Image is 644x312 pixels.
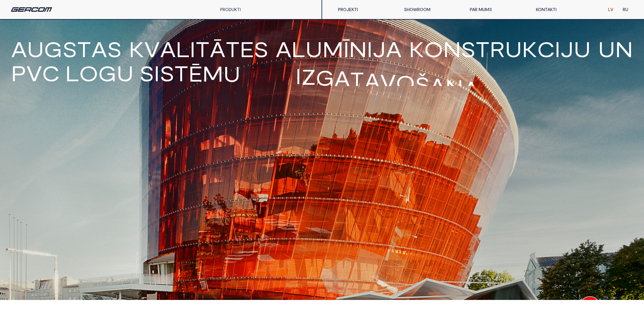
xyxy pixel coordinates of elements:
span: N [445,76,463,98]
span: s [254,38,268,60]
span: V [380,71,396,92]
span: T [350,69,364,90]
span: i [154,62,160,84]
span: s [62,38,77,60]
span: j [560,38,574,60]
span: k [522,38,537,60]
span: k [409,38,424,60]
span: i [555,38,560,60]
span: A [364,70,380,91]
span: u [223,63,240,84]
span: u [574,38,591,60]
span: C [42,62,60,84]
span: n [443,38,461,60]
span: ā [210,38,226,60]
span: l [291,38,305,60]
span: g [98,62,117,84]
span: Š [415,73,430,95]
span: A [463,78,479,99]
span: O [396,72,415,93]
span: a [276,38,291,60]
a: LV [603,3,618,16]
span: t [226,38,240,60]
span: g [44,38,62,60]
span: m [322,38,343,60]
span: V [26,62,42,84]
span: u [27,38,44,60]
span: G [316,67,334,88]
span: k [129,38,144,60]
span: n [349,38,367,60]
span: A [430,75,445,96]
span: a [386,38,402,60]
a: RU [618,3,633,16]
span: I [296,65,301,87]
span: t [195,38,210,60]
span: V [263,64,279,85]
span: o [79,62,98,84]
span: u [598,38,615,60]
span: t [77,38,91,60]
span: u [117,62,134,84]
a: KONTAKTI [531,3,597,16]
span: s [107,38,122,60]
span: ī [343,38,349,60]
span: m [202,63,223,84]
span: s [461,38,475,60]
span: n [615,38,633,60]
span: j [373,38,386,60]
span: a [91,38,107,60]
a: PAR MUMS [465,3,531,16]
span: r [490,38,505,60]
span: A [334,67,350,89]
span: e [240,38,254,60]
span: l [65,62,79,84]
span: a [160,38,176,60]
span: P [11,62,26,84]
span: u [305,38,322,60]
span: l [176,38,190,60]
span: s [160,62,174,84]
span: t [475,38,490,60]
span: s [139,62,154,84]
span: o [424,38,443,60]
span: Z [301,66,316,87]
span: i [367,38,373,60]
span: V [279,64,296,86]
span: u [505,38,522,60]
span: V [246,63,263,85]
span: A [11,38,27,60]
span: i [190,38,195,60]
a: SHOWROOM [399,3,465,16]
a: PRODUKTI [220,7,241,12]
span: c [537,38,555,60]
span: ē [188,63,202,84]
span: v [144,38,160,60]
a: PROJEKTI [333,3,399,16]
span: t [174,62,188,84]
